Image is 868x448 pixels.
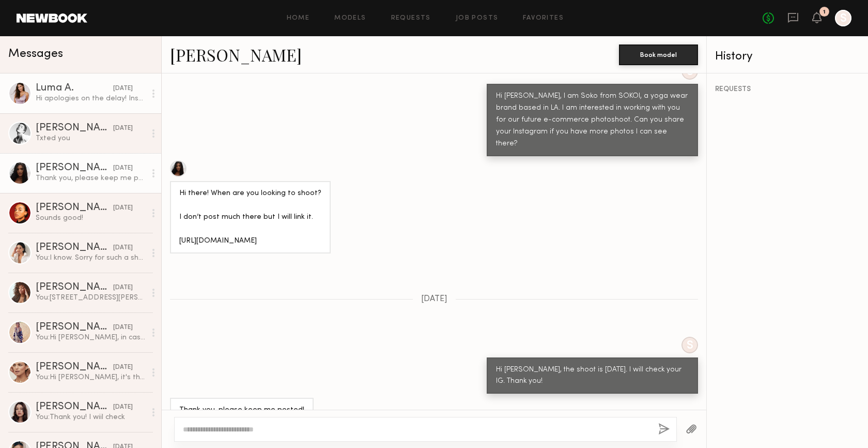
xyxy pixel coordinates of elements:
[113,203,133,213] div: [DATE]
[36,322,113,333] div: [PERSON_NAME]
[36,94,146,103] div: Hi apologies on the delay! Instagram is @lumacabreu :)
[113,124,133,133] div: [DATE]
[287,15,310,22] a: Home
[36,213,146,223] div: Sounds good!
[113,243,133,253] div: [DATE]
[36,123,113,133] div: [PERSON_NAME]
[36,163,113,173] div: [PERSON_NAME]
[113,283,133,293] div: [DATE]
[823,9,826,15] div: 1
[619,50,698,58] a: Book model
[170,43,302,66] a: [PERSON_NAME]
[36,372,146,382] div: You: Hi [PERSON_NAME], it's the end of summer, so I am checking if you are back yet?
[113,323,133,333] div: [DATE]
[179,188,321,247] div: Hi there! When are you looking to shoot? I don’t post much there but I will link it. [URL][DOMAIN...
[179,405,304,416] div: Thank you, please keep me posted!
[619,44,698,65] button: Book model
[36,253,146,263] div: You: I know. Sorry for such a short notice. Don't worry about it! I am planning other shoot in ab...
[36,362,113,372] div: [PERSON_NAME]
[36,203,113,213] div: [PERSON_NAME]
[113,163,133,173] div: [DATE]
[8,48,63,60] span: Messages
[36,133,146,143] div: Txted you
[36,282,113,293] div: [PERSON_NAME]
[715,51,860,63] div: History
[391,15,431,22] a: Requests
[496,364,689,388] div: Hi [PERSON_NAME], the shoot is [DATE]. I will check your IG. Thank you!
[835,10,851,26] a: S
[36,412,146,422] div: You: Thank you! I wiil check
[113,363,133,372] div: [DATE]
[421,295,447,304] span: [DATE]
[113,402,133,412] div: [DATE]
[334,15,366,22] a: Models
[113,84,133,94] div: [DATE]
[456,15,499,22] a: Job Posts
[36,83,113,94] div: Luma A.
[715,86,860,93] div: REQUESTS
[36,243,113,253] div: [PERSON_NAME]
[523,15,564,22] a: Favorites
[36,402,113,412] div: [PERSON_NAME]
[36,293,146,303] div: You: [STREET_ADDRESS][PERSON_NAME]
[36,333,146,342] div: You: Hi [PERSON_NAME], in case your number changed I am messaging here as well. Are you available...
[36,173,146,183] div: Thank you, please keep me posted!
[496,91,689,150] div: Hi [PERSON_NAME], I am Soko from SOKOI, a yoga wear brand based in LA. I am interested in working...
